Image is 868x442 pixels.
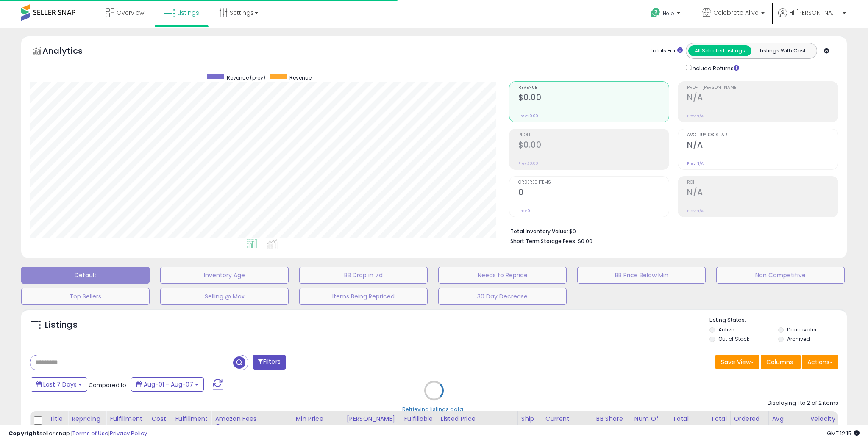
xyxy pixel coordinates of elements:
[8,429,39,437] strong: Copyright
[688,45,751,56] button: All Selected Listings
[644,1,689,28] a: Help
[42,45,99,59] h5: Analytics
[21,267,150,284] button: Default
[663,10,674,17] span: Help
[687,133,838,138] span: Avg. Buybox Share
[687,86,838,90] span: Profit [PERSON_NAME]
[518,161,538,166] small: Prev: $0.00
[518,93,669,104] h2: $0.00
[160,288,289,305] button: Selling @ Max
[687,161,704,166] small: Prev: N/A
[650,8,661,18] i: Get Help
[578,237,593,245] span: $0.00
[679,63,749,73] div: Include Returns
[518,180,669,185] span: Ordered Items
[687,93,838,104] h2: N/A
[650,47,683,55] div: Totals For
[438,267,567,284] button: Needs to Reprice
[687,140,838,152] h2: N/A
[518,86,669,90] span: Revenue
[510,238,576,245] b: Short Term Storage Fees:
[402,405,466,413] div: Retrieving listings data..
[8,430,147,438] div: seller snap | |
[778,8,846,28] a: Hi [PERSON_NAME]
[687,113,704,119] small: Prev: N/A
[687,188,838,199] h2: N/A
[518,208,530,213] small: Prev: 0
[518,133,669,138] span: Profit
[577,267,706,284] button: BB Price Below Min
[299,288,428,305] button: Items Being Repriced
[160,267,289,284] button: Inventory Age
[21,288,150,305] button: Top Sellers
[789,8,840,17] span: Hi [PERSON_NAME]
[117,8,144,17] span: Overview
[518,140,669,152] h2: $0.00
[510,226,832,236] li: $0
[751,45,814,56] button: Listings With Cost
[510,228,568,235] b: Total Inventory Value:
[518,188,669,199] h2: 0
[687,208,704,213] small: Prev: N/A
[716,267,845,284] button: Non Competitive
[438,288,567,305] button: 30 Day Decrease
[289,74,312,81] span: Revenue
[687,180,838,185] span: ROI
[713,8,759,17] span: Celebrate Alive
[518,113,538,119] small: Prev: $0.00
[227,74,265,81] span: Revenue (prev)
[299,267,428,284] button: BB Drop in 7d
[177,8,199,17] span: Listings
